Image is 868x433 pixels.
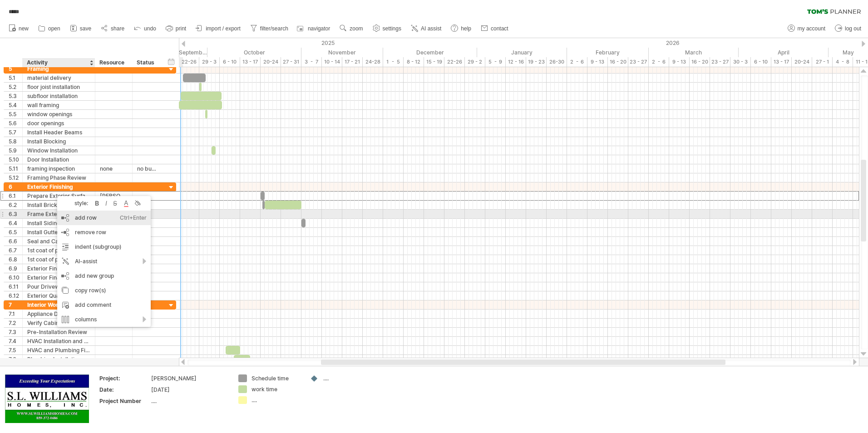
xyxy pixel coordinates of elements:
[27,137,90,146] div: Install Blocking
[485,57,506,67] div: 5 - 9
[240,57,261,67] div: 13 - 17
[27,173,90,182] div: Framing Phase Review
[27,164,90,173] div: framing inspection
[9,128,22,137] div: 5.7
[301,57,322,67] div: 3 - 7
[9,300,22,309] div: 7
[337,23,365,34] a: zoom
[9,137,22,146] div: 5.8
[9,282,22,291] div: 6.11
[771,57,792,67] div: 13 - 17
[649,57,669,67] div: 2 - 6
[9,201,22,209] div: 6.2
[5,374,89,423] img: 72fb9cd1-5353-4b34-a6c1-95c40cbc2ec1.png
[99,386,149,394] div: Date:
[36,23,63,34] a: open
[9,273,22,282] div: 6.10
[27,237,90,246] div: Seal and Caulk Exterior
[587,57,608,67] div: 9 - 13
[27,346,90,354] div: HVAC and Plumbing Final Compliance Check
[99,374,149,382] div: Project:
[176,25,186,32] span: print
[27,155,90,164] div: Door Installation
[19,25,29,32] span: new
[301,48,383,57] div: November 2025
[9,173,22,182] div: 5.12
[465,57,485,67] div: 29 - 2
[383,48,477,57] div: December 2025
[9,164,22,173] div: 5.11
[296,23,333,34] a: navigator
[9,355,22,364] div: 7.6
[9,346,22,354] div: 7.5
[48,25,60,32] span: open
[9,192,22,200] div: 6.1
[9,337,22,345] div: 7.4
[9,119,22,128] div: 5.6
[27,192,90,200] div: Prepare Exterior Surfaces
[9,101,22,109] div: 5.4
[9,110,22,118] div: 5.5
[252,374,301,382] div: Schedule time
[27,128,90,137] div: Install Header Beams
[57,269,151,283] div: add new group
[9,310,22,318] div: 7.1
[57,283,151,298] div: copy row(s)
[370,23,404,34] a: settings
[833,23,864,34] a: log out
[449,23,474,34] a: help
[669,57,690,67] div: 9 - 13
[730,57,751,67] div: 30 - 3
[27,282,90,291] div: Pour Driveway and Sidewalks
[57,312,151,327] div: columns
[137,164,157,173] div: no building dept
[9,255,22,264] div: 6.8
[9,146,22,155] div: 5.9
[27,201,90,209] div: Install Brick
[27,64,90,73] div: Framing
[9,264,22,273] div: 6.9
[491,25,508,32] span: contact
[61,200,93,207] div: style:
[9,210,22,218] div: 6.3
[27,337,90,345] div: HVAC Installation and Testing
[193,23,243,34] a: import / export
[547,57,567,67] div: 26-30
[323,374,373,382] div: ....
[9,74,22,82] div: 5.1
[9,219,22,227] div: 6.4
[27,328,90,336] div: Pre-Installation Review
[27,228,90,236] div: Install Gutters
[421,25,441,32] span: AI assist
[151,386,227,394] div: [DATE]
[444,57,465,67] div: 22-26
[57,211,151,225] div: add row
[27,182,90,191] div: Exterior Finishing
[252,396,301,404] div: ....
[281,57,301,67] div: 27 - 31
[27,146,90,155] div: Window Installation
[206,25,241,32] span: import / export
[220,57,240,67] div: 6 - 10
[120,211,147,225] div: Ctrl+Enter
[27,74,90,82] div: material delivery
[812,57,833,67] div: 27 - 1
[27,219,90,227] div: Install Siding and Soffit
[9,155,22,164] div: 5.10
[27,83,90,91] div: floor joist installation
[383,57,404,67] div: 1 - 5
[710,57,730,67] div: 23 - 27
[6,23,31,34] a: new
[151,397,227,405] div: ....
[751,57,771,67] div: 6 - 10
[833,57,853,67] div: 4 - 8
[9,83,22,91] div: 5.2
[9,64,22,73] div: 5
[132,23,159,34] a: undo
[260,25,288,32] span: filter/search
[57,254,151,269] div: AI-assist
[75,229,106,236] span: remove row
[792,57,812,67] div: 20-24
[845,25,861,32] span: log out
[363,57,383,67] div: 24-28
